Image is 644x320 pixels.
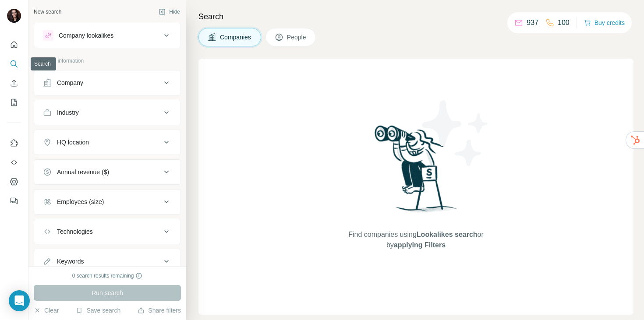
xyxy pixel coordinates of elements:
div: 0 search results remaining [72,272,143,280]
div: Industry [57,108,79,117]
button: Hide [152,5,186,18]
div: Annual revenue ($) [57,168,109,176]
p: 937 [527,18,538,28]
button: Company lookalikes [34,25,180,46]
span: applying Filters [394,241,446,249]
div: New search [34,8,61,16]
span: Companies [220,33,252,42]
button: Industry [34,102,180,123]
button: Search [7,56,21,72]
button: Technologies [34,221,180,242]
p: 100 [558,18,570,28]
button: Keywords [34,251,180,272]
button: Company [34,72,180,93]
button: Employees (size) [34,191,180,212]
div: HQ location [57,138,89,147]
button: Enrich CSV [7,75,21,91]
img: Avatar [7,9,21,23]
p: Company information [34,57,181,65]
button: Clear [34,306,59,315]
img: Surfe Illustration - Stars [416,94,495,172]
h4: Search [198,11,633,23]
div: Company [57,78,83,87]
button: Feedback [7,193,21,209]
button: Save search [76,306,120,315]
div: Keywords [57,257,84,266]
button: Use Surfe on LinkedIn [7,135,21,151]
button: Use Surfe API [7,155,21,170]
button: HQ location [34,132,180,153]
div: Employees (size) [57,197,104,206]
div: Technologies [57,227,93,236]
button: My lists [7,95,21,110]
div: Open Intercom Messenger [9,290,30,311]
img: Surfe Illustration - Woman searching with binoculars [371,123,462,221]
button: Annual revenue ($) [34,162,180,183]
button: Buy credits [584,17,625,29]
span: Lookalikes search [417,231,478,238]
span: Find companies using or by [346,229,486,250]
button: Quick start [7,37,21,53]
div: Company lookalikes [59,31,113,40]
button: Share filters [138,306,181,315]
span: People [287,33,307,42]
button: Dashboard [7,174,21,190]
